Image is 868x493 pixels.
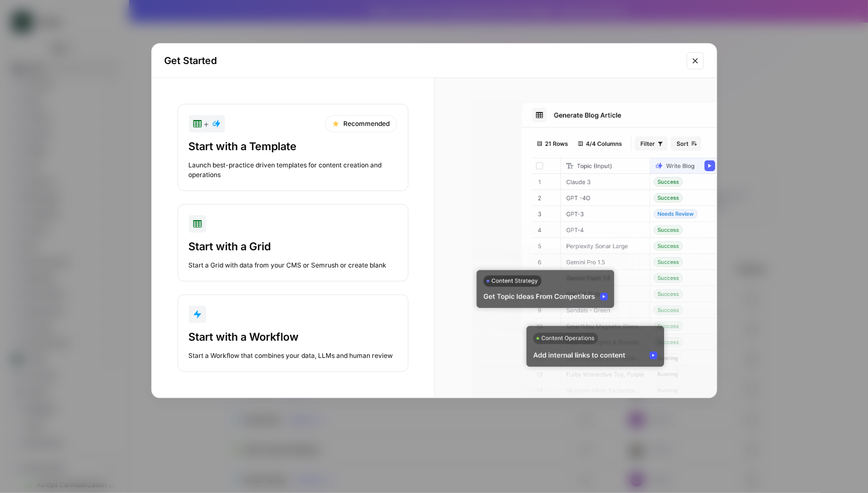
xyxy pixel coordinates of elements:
div: Start with a Template [189,139,397,154]
button: Close modal [687,52,704,69]
div: Start a Grid with data from your CMS or Semrush or create blank [189,260,397,270]
div: Start with a Grid [189,239,397,254]
div: Recommended [325,115,397,132]
div: + [193,117,221,130]
button: Start with a GridStart a Grid with data from your CMS or Semrush or create blank [178,204,408,281]
div: Start with a Workflow [189,329,397,344]
div: Launch best-practice driven templates for content creation and operations [189,160,397,180]
h2: Get Started [165,53,680,68]
div: Start a Workflow that combines your data, LLMs and human review [189,351,397,361]
button: +RecommendedStart with a TemplateLaunch best-practice driven templates for content creation and o... [178,104,408,191]
button: Start with a WorkflowStart a Workflow that combines your data, LLMs and human review [178,294,408,372]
